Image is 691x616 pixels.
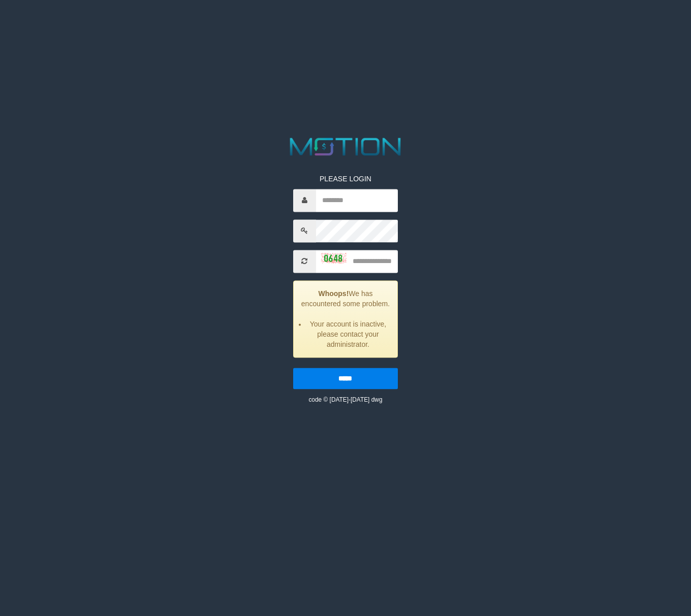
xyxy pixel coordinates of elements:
div: We has encountered some problem. [293,280,398,358]
li: Your account is inactive, please contact your administrator. [306,319,390,349]
small: code © [DATE]-[DATE] dwg [308,396,382,403]
img: MOTION_logo.png [285,135,406,158]
img: captcha [321,253,347,264]
p: PLEASE LOGIN [293,174,398,184]
strong: Whoops! [318,289,349,298]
